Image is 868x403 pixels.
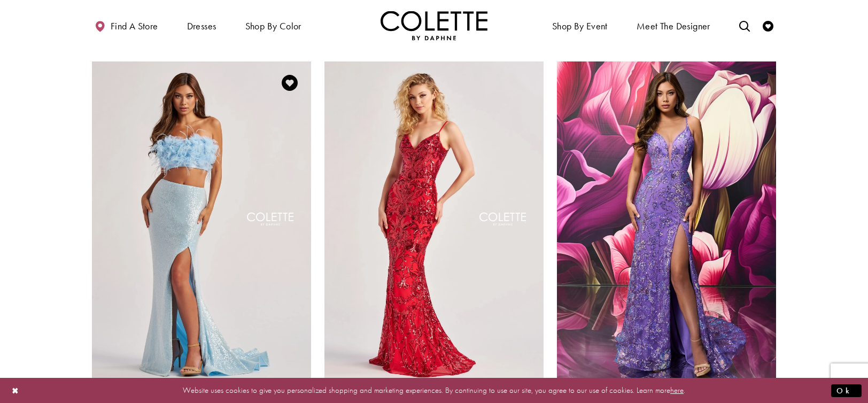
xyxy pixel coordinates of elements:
[245,21,301,32] span: Shop by color
[552,21,608,32] span: Shop By Event
[831,384,862,397] button: Submit Dialog
[243,11,304,40] span: Shop by color
[737,11,753,40] a: Toggle search
[637,21,710,32] span: Meet the designer
[278,72,301,94] a: Add to Wishlist
[634,11,713,40] a: Meet the designer
[557,61,776,380] a: Visit Colette by Daphne Style No. CL8430 Page
[6,381,25,400] button: Close Dialog
[760,11,776,40] a: Check Wishlist
[111,21,158,32] span: Find a store
[549,11,610,40] span: Shop By Event
[92,11,160,40] a: Find a store
[92,61,311,380] a: Visit Colette by Daphne Style No. CL8450 Page
[184,11,219,40] span: Dresses
[670,385,684,396] a: here
[187,21,216,32] span: Dresses
[324,61,544,380] a: Visit Colette by Daphne Style No. CL8685 Page
[77,383,791,398] p: Website uses cookies to give you personalized shopping and marketing experiences. By continuing t...
[381,11,487,40] a: Visit Home Page
[381,11,487,40] img: Colette by Daphne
